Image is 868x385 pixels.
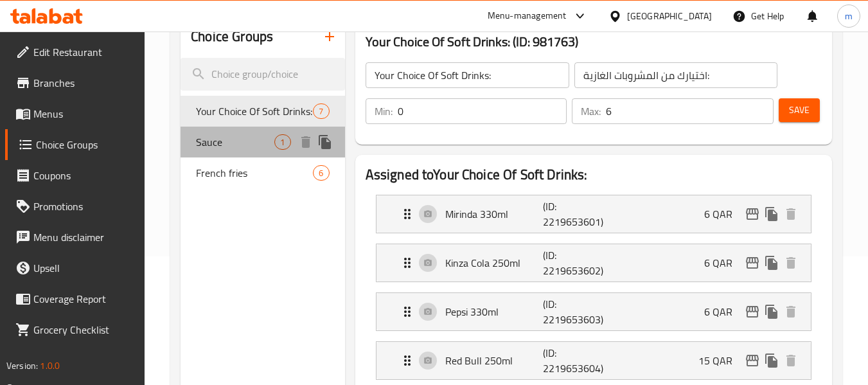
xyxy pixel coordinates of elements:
div: Choices [313,103,329,119]
button: duplicate [762,253,781,273]
p: Min: [375,103,393,119]
div: Expand [376,293,811,330]
p: Max: [581,103,601,119]
span: Menu disclaimer [33,229,135,245]
p: 6 QAR [704,206,743,222]
span: Version: [6,357,38,374]
a: Grocery Checklist [5,314,145,345]
div: Expand [376,195,811,233]
button: duplicate [762,302,781,321]
div: Choices [313,165,329,181]
span: Promotions [33,199,135,214]
span: Branches [33,75,135,91]
button: delete [781,302,801,321]
li: Expand [366,238,822,287]
button: delete [781,204,801,224]
p: 6 QAR [704,304,743,319]
button: edit [743,302,762,321]
a: Menus [5,98,145,129]
p: (ID: 2219653601) [543,199,608,229]
a: Branches [5,67,145,98]
p: Mirinda 330ml [445,206,544,222]
li: Expand [366,287,822,336]
span: Choice Groups [36,137,135,152]
span: 7 [314,105,328,118]
div: Expand [376,342,811,379]
li: Expand [366,190,822,238]
span: Coverage Report [33,291,135,307]
span: 1 [275,136,290,148]
a: Upsell [5,253,145,283]
h2: Choice Groups [191,27,273,46]
p: (ID: 2219653604) [543,345,608,376]
span: 1.0.0 [40,357,60,374]
a: Promotions [5,191,145,222]
h3: Your Choice Of Soft Drinks: (ID: 981763) [366,31,822,52]
span: Menus [33,106,135,121]
p: 15 QAR [698,353,743,368]
input: search [181,58,344,91]
li: Expand [366,336,822,385]
p: Kinza Cola 250ml [445,255,544,271]
button: delete [296,132,315,152]
div: [GEOGRAPHIC_DATA] [627,9,712,23]
div: Menu-management [488,8,567,24]
span: 6 [314,167,328,179]
div: Sauce1deleteduplicate [181,127,344,157]
button: duplicate [762,351,781,370]
a: Menu disclaimer [5,222,145,253]
span: Save [789,102,810,118]
a: Coverage Report [5,283,145,314]
span: French fries [196,165,313,181]
button: edit [743,351,762,370]
button: duplicate [762,204,781,224]
button: edit [743,253,762,273]
span: Coupons [33,168,135,183]
div: Your Choice Of Soft Drinks:7 [181,96,344,127]
p: 6 QAR [704,255,743,271]
a: Edit Restaurant [5,37,145,67]
p: (ID: 2219653602) [543,247,608,278]
h2: Assigned to Your Choice Of Soft Drinks: [366,165,822,184]
a: Choice Groups [5,129,145,160]
span: Sauce [196,134,274,150]
button: edit [743,204,762,224]
p: Pepsi 330ml [445,304,544,319]
button: delete [781,253,801,273]
a: Coupons [5,160,145,191]
p: (ID: 2219653603) [543,296,608,327]
button: duplicate [315,132,335,152]
div: Expand [376,244,811,282]
div: Choices [274,134,290,150]
div: French fries6 [181,157,344,188]
p: Red Bull 250ml [445,353,544,368]
button: delete [781,351,801,370]
span: Your Choice Of Soft Drinks: [196,103,313,119]
button: Save [779,98,820,122]
span: Upsell [33,260,135,276]
span: Grocery Checklist [33,322,135,337]
span: m [845,9,853,23]
span: Edit Restaurant [33,44,135,60]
